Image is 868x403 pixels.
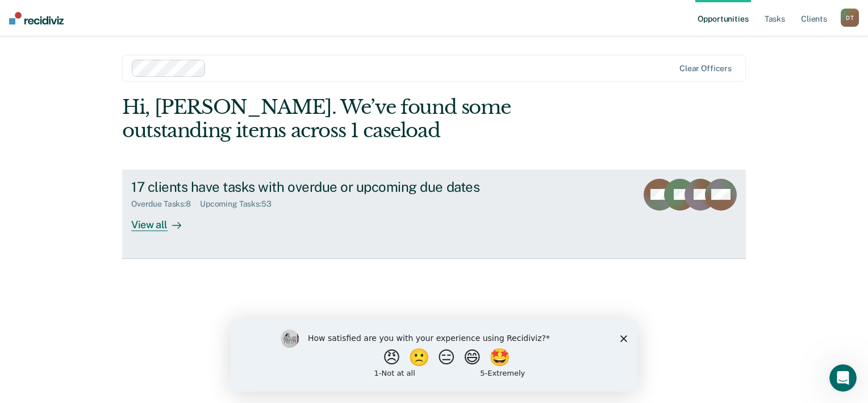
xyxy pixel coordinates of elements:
[122,170,746,259] a: 17 clients have tasks with overdue or upcoming due datesOverdue Tasks:8Upcoming Tasks:53View all
[131,209,195,231] div: View all
[131,179,530,195] div: 17 clients have tasks with overdue or upcoming due dates
[829,364,857,392] iframe: Intercom live chat
[679,64,732,73] div: Clear officers
[841,9,859,27] button: DT
[122,96,621,142] div: Hi, [PERSON_NAME]. We’ve found some outstanding items across 1 caseload
[231,318,637,392] iframe: Survey by Kim from Recidiviz
[841,9,859,27] div: D T
[200,199,281,209] div: Upcoming Tasks : 53
[9,12,64,24] img: Recidiviz
[131,199,200,209] div: Overdue Tasks : 8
